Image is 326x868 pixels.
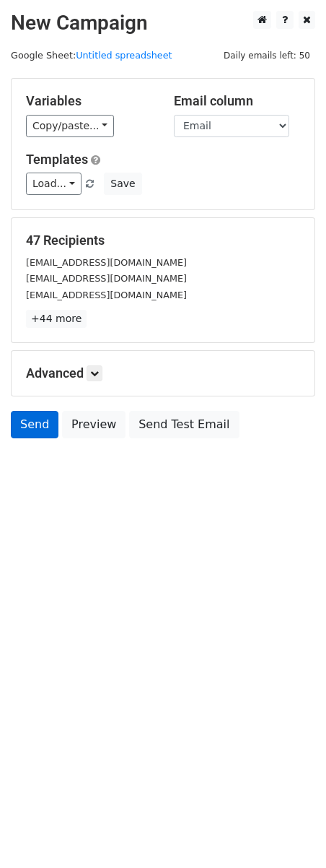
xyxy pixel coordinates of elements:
[26,233,300,248] h5: 47 Recipients
[76,50,172,61] a: Untitled spreadsheet
[26,152,88,167] a: Templates
[26,273,187,284] small: [EMAIL_ADDRESS][DOMAIN_NAME]
[11,50,172,61] small: Google Sheet:
[26,290,187,300] small: [EMAIL_ADDRESS][DOMAIN_NAME]
[219,48,315,64] span: Daily emails left: 50
[26,365,300,381] h5: Advanced
[104,173,141,195] button: Save
[11,11,315,35] h2: New Campaign
[26,115,114,137] a: Copy/paste...
[219,50,315,61] a: Daily emails left: 50
[11,411,58,438] a: Send
[26,257,187,268] small: [EMAIL_ADDRESS][DOMAIN_NAME]
[26,310,87,328] a: +44 more
[26,173,81,195] a: Load...
[129,411,239,438] a: Send Test Email
[254,799,326,868] iframe: Chat Widget
[26,93,152,109] h5: Variables
[62,411,125,438] a: Preview
[174,93,300,109] h5: Email column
